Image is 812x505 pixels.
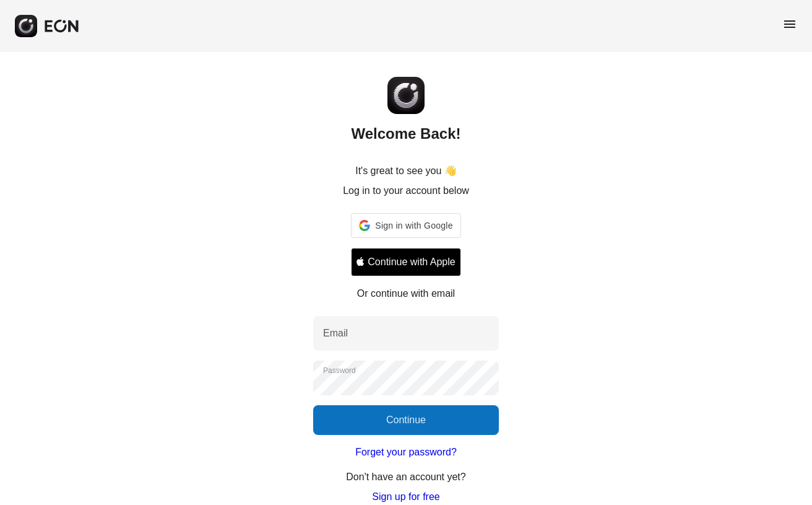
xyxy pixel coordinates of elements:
p: Or continue with email [357,286,455,301]
button: Signin with apple ID [351,248,460,276]
p: It's great to see you 👋 [355,164,457,178]
a: Forget your password? [355,445,457,460]
label: Password [323,366,356,375]
button: Continue [313,405,499,435]
span: menu [782,17,797,32]
span: Sign in with Google [375,218,452,233]
label: Email [323,326,348,341]
div: Sign in with Google [351,213,460,238]
h2: Welcome Back! [352,124,461,144]
p: Don't have an account yet? [346,470,465,485]
p: Log in to your account below [343,183,469,198]
a: Sign up for free [372,490,439,504]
